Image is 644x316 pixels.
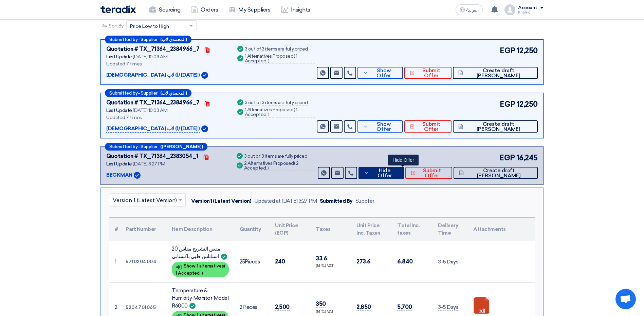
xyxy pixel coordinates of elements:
[130,23,169,30] span: Price Low to High
[320,197,353,205] div: Submitted By
[109,218,120,241] th: #
[240,304,242,310] span: 2
[454,167,538,179] button: Create draft [PERSON_NAME]
[392,218,433,241] th: Total Inc. taxes
[244,160,299,171] span: 2 Accepted,
[134,172,141,179] img: Verified Account
[268,58,270,64] span: )
[223,2,276,17] a: My Suppliers
[141,144,158,149] span: Supplier
[245,53,297,64] span: 1 Accepted,
[234,241,270,283] td: Pieces
[191,197,252,205] div: Version 1 (Latest Version)
[254,197,317,205] div: Updated at [DATE] 3:27 PM
[357,67,403,79] button: Show Offer
[466,8,479,13] span: العربية
[201,72,208,79] img: Verified Account
[465,68,532,78] span: Create draft [PERSON_NAME]
[316,255,327,262] span: 33.6
[405,167,452,179] button: Submit Offer
[500,99,515,110] span: EGP
[244,161,316,171] div: 2 Alternatives Proposed
[186,2,223,17] a: Orders
[316,300,326,308] span: 350
[270,218,310,241] th: Unit Price (EGP)
[517,45,538,56] span: 12,250
[416,68,446,78] span: Submit Offer
[106,114,228,121] div: Updated 7 times
[106,107,132,113] span: Last Update
[109,241,120,283] td: 1
[275,303,290,311] span: 2,500
[499,152,515,163] span: EGP
[106,125,200,133] p: [DEMOGRAPHIC_DATA] لاب (ا/ [DATE] )
[106,161,132,167] span: Last Update
[105,36,191,43] div: –
[310,218,351,241] th: Taxes
[100,5,136,13] img: Teradix logo
[245,47,308,52] div: 3 out of 3 items are fully priced
[172,245,229,260] div: مقص التشريح مقاس 20 استانلس طبي باكستاني
[371,168,399,178] span: Hide Offer
[357,120,403,133] button: Show Offer
[166,218,234,241] th: Item Description
[245,100,308,106] div: 3 out of 3 items are fully priced
[133,107,167,113] span: [DATE] 10:03 AM
[500,45,515,56] span: EGP
[144,2,186,17] a: Sourcing
[245,107,297,117] span: 1 Accepted,
[105,89,191,97] div: –
[316,309,346,315] div: (14 %) VAT
[268,112,270,117] span: )
[294,53,295,59] span: (
[465,168,532,178] span: Create draft [PERSON_NAME]
[504,4,515,15] img: profile_test.png
[468,218,535,241] th: Attachments
[120,218,166,241] th: Part Number
[109,144,138,149] span: Submitted by
[294,160,295,166] span: (
[416,122,446,132] span: Submit Offer
[201,125,208,132] img: Verified Account
[370,122,398,132] span: Show Offer
[417,168,447,178] span: Submit Offer
[294,107,295,113] span: (
[438,259,458,265] span: 3-5 Days
[456,4,483,15] button: العربية
[106,45,200,53] div: Quotation # TX_71364_2384966_7
[109,37,138,42] span: Submitted by
[615,289,636,309] div: Open chat
[105,143,207,151] div: –
[120,241,166,283] td: 5710204004
[516,152,538,163] span: 16,245
[172,262,229,277] div: Show 1 alternatives
[106,71,200,79] p: [DEMOGRAPHIC_DATA] لاب (ا/ [DATE] )
[433,218,468,241] th: Delivery Time
[172,287,229,310] div: Temperature & Humidity Monitor Model R6000
[388,155,419,165] div: Hide Offer
[160,37,187,42] b: (المحمدي لاب)
[517,99,538,110] span: 12,250
[518,5,537,11] div: Account
[106,60,228,67] div: Updated 7 times
[356,303,371,311] span: 2,850
[355,197,374,205] div: Supplier
[245,54,316,64] div: 1 Alternatives Proposed
[224,263,225,269] span: (
[133,161,165,167] span: [DATE] 3:27 PM
[438,304,458,311] span: 3-5 Days
[245,107,316,118] div: 1 Alternatives Proposed
[109,91,138,95] span: Submitted by
[453,120,538,133] button: Create draft [PERSON_NAME]
[106,171,132,179] p: BECKMAN
[275,258,285,265] span: 240
[356,258,371,265] span: 273.6
[268,165,269,171] span: )
[453,67,538,79] button: Create draft [PERSON_NAME]
[316,263,346,269] div: (14 %) VAT
[141,37,158,42] span: Supplier
[397,258,413,265] span: 6,840
[160,91,187,95] b: (المحمدي لاب)
[141,91,158,95] span: Supplier
[465,122,532,132] span: Create draft [PERSON_NAME]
